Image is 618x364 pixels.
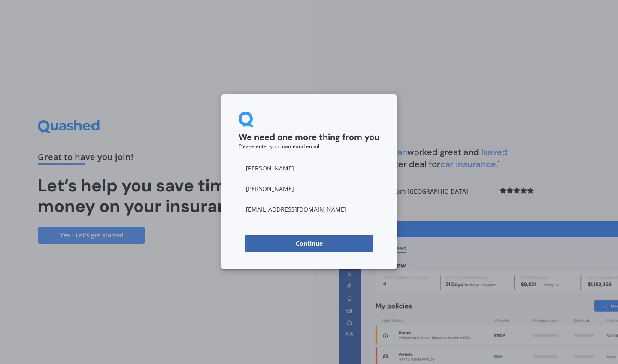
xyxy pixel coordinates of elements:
[239,159,379,176] input: First name
[239,132,379,143] h2: We need one more thing from you
[245,235,373,252] button: Continue
[239,143,319,150] small: Please enter your name and email
[239,200,379,218] input: Email
[239,180,379,197] input: Last name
